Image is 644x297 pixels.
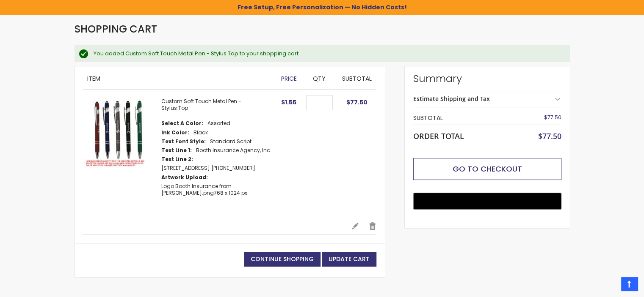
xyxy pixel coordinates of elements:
[413,95,490,103] strong: Estimate Shipping and Tax
[207,120,230,127] dd: Assorted
[75,22,157,36] span: Shopping Cart
[196,147,271,154] dd: Booth Insurance Agency, Inc.
[413,193,561,210] button: Buy with GPay
[346,98,368,106] span: $77.50
[161,129,189,136] dt: Ink Color
[210,138,252,145] dd: Standard Script
[161,147,192,154] dt: Text Line 1
[538,131,561,141] span: $77.50
[453,163,522,174] span: Go to Checkout
[161,183,273,196] dd: 768 x 1024 px.
[281,74,297,83] span: Price
[161,120,203,127] dt: Select A Color
[342,74,372,83] span: Subtotal
[281,98,296,106] span: $1.55
[413,112,517,125] th: Subtotal
[83,98,153,168] img: Custom Soft Touch Stylus Pen-Assorted
[161,98,241,112] a: Custom Soft Touch Metal Pen - Stylus Top
[87,74,100,83] span: Item
[413,158,561,180] button: Go to Checkout
[161,138,206,145] dt: Text Font Style
[161,165,255,172] dd: [STREET_ADDRESS] [PHONE_NUMBER]
[244,252,321,267] a: Continue Shopping
[621,277,638,291] a: Top
[83,98,161,213] a: Custom Soft Touch Stylus Pen-Assorted
[313,74,326,83] span: Qty
[161,174,208,181] dt: Artwork Upload
[413,72,561,85] strong: Summary
[322,252,376,267] button: Update Cart
[413,130,464,141] strong: Order Total
[544,114,561,121] span: $77.50
[251,255,314,263] span: Continue Shopping
[94,50,561,57] div: You added Custom Soft Touch Metal Pen - Stylus Top to your shopping cart.
[161,183,232,196] a: Logo Booth Insurance from [PERSON_NAME].png
[161,156,193,163] dt: Text Line 2
[329,255,370,263] span: Update Cart
[193,129,208,136] dd: Black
